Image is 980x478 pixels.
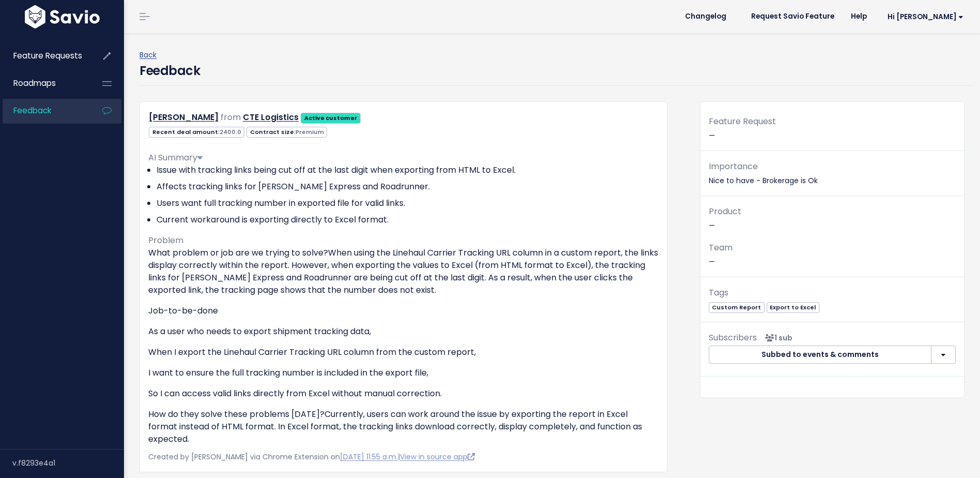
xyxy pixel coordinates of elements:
a: Back [139,50,157,60]
span: Hi [PERSON_NAME] [888,13,963,21]
a: CTE Logistics [243,111,299,123]
a: [DATE] 11:55 a.m. [340,452,398,462]
span: Problem [148,234,183,246]
p: I want to ensure the full tracking number is included in the export file, [148,367,659,379]
a: Feature Requests [3,44,86,68]
a: Hi [PERSON_NAME] [875,9,972,25]
span: Subscribers [709,332,757,343]
a: Roadmaps [3,71,86,95]
a: Custom Report [709,302,765,312]
p: Job-to-be-done [148,305,659,317]
p: So I can access valid links directly from Excel without manual correction. [148,387,659,400]
span: AI Summary [148,152,203,163]
p: Nice to have - Brokerage is Ok [709,159,956,187]
div: — [701,114,964,151]
li: Current workaround is exporting directly to Excel format. [157,214,659,226]
li: Issue with tracking links being cut off at the last digit when exporting from HTML to Excel. [157,164,659,176]
a: Help [843,9,875,24]
span: Feature Requests [13,50,82,61]
p: — [709,241,956,268]
h4: Feedback [139,62,200,80]
span: from [221,111,241,123]
span: Tags [709,287,728,298]
span: Feedback [13,105,51,116]
span: Team [709,242,733,253]
span: Export to Excel [767,302,819,313]
span: Roadmaps [13,78,56,88]
div: v.f8293e4a1 [12,450,124,476]
a: Request Savio Feature [743,9,843,24]
span: Premium [295,128,324,136]
span: <p><strong>Subscribers</strong><br><br> - Santiago Ruiz<br> </p> [761,333,792,343]
span: Recent deal amount: [149,127,244,138]
a: Feedback [3,99,86,123]
button: Subbed to events & comments [709,346,932,364]
p: — [709,204,956,232]
span: 2400.0 [220,128,241,136]
li: Users want full tracking number in exported file for valid links. [157,197,659,210]
a: Export to Excel [767,302,819,312]
span: Importance [709,160,758,172]
strong: Active customer [304,114,357,122]
p: As a user who needs to export shipment tracking data, [148,325,659,338]
p: When I export the Linehaul Carrier Tracking URL column from the custom report, [148,346,659,358]
a: [PERSON_NAME] [149,111,219,123]
span: Product [709,205,741,217]
img: logo-white.9d6f32f41409.svg [22,5,102,28]
li: Affects tracking links for [PERSON_NAME] Express and Roadrunner. [157,181,659,193]
span: Contract size: [246,127,327,138]
span: Created by [PERSON_NAME] via Chrome Extension on | [148,452,475,462]
span: Changelog [685,13,726,20]
span: Custom Report [709,302,765,313]
p: What problem or job are we trying to solve?When using the Linehaul Carrier Tracking URL column in... [148,247,659,296]
p: How do they solve these problems [DATE]?Currently, users can work around the issue by exporting t... [148,408,659,445]
span: Feature Request [709,115,776,127]
a: View in source app [400,452,475,462]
